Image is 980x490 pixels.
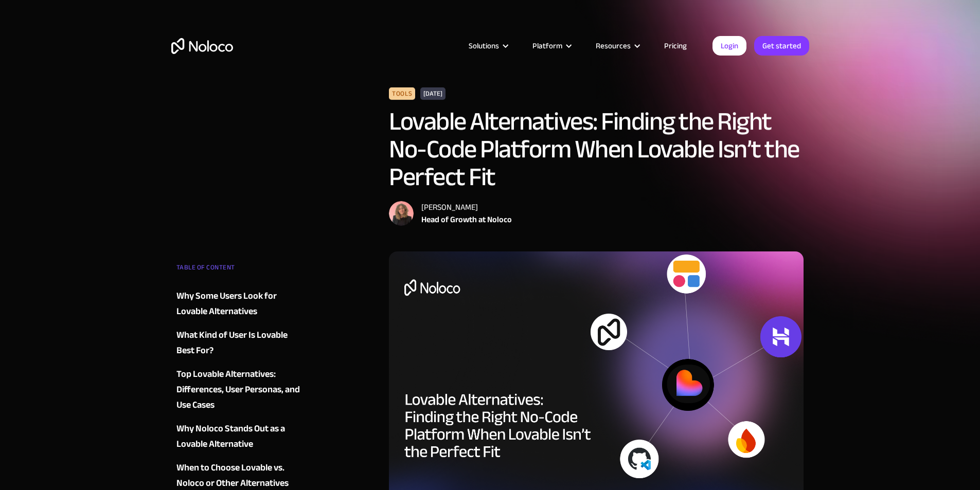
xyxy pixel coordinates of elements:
[469,39,499,52] div: Solutions
[583,39,651,52] div: Resources
[176,260,301,280] div: TABLE OF CONTENT
[421,213,512,226] div: Head of Growth at Noloco
[596,39,631,52] div: Resources
[532,39,562,52] div: Platform
[176,367,301,413] a: Top Lovable Alternatives: Differences, User Personas, and Use Cases‍
[754,36,809,56] a: Get started
[651,39,700,52] a: Pricing
[421,201,512,213] div: [PERSON_NAME]
[712,36,746,56] a: Login
[171,38,233,54] a: home
[176,288,301,319] a: Why Some Users Look for Lovable Alternatives
[520,39,583,52] div: Platform
[389,107,804,191] h1: Lovable Alternatives: Finding the Right No-Code Platform When Lovable Isn’t the Perfect Fit
[176,328,301,358] a: What Kind of User Is Lovable Best For?
[176,421,301,452] a: Why Noloco Stands Out as a Lovable Alternative
[456,39,520,52] div: Solutions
